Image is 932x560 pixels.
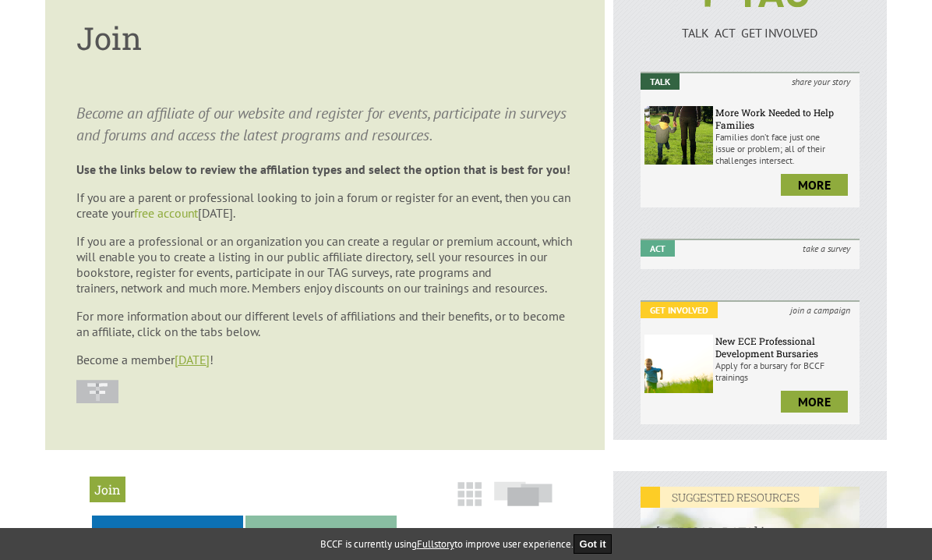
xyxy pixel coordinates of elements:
a: more [781,174,848,196]
h6: More Work Needed to Help Families [715,106,856,131]
button: Got it [574,534,613,554]
h6: [MEDICAL_DATA] is wrong: what can I do? [641,508,860,556]
i: take a survey [793,240,860,257]
p: Become an affiliate of our website and register for events, participate in surveys and forums and... [76,102,574,146]
a: TALK ACT GET INVOLVED [641,9,860,41]
em: Act [641,240,675,257]
p: Become a member ! [76,352,574,367]
a: Grid View [453,489,486,514]
em: Talk [641,73,680,90]
a: Fullstory [417,537,454,551]
i: join a campaign [781,302,860,318]
a: Slide View [489,489,557,514]
h1: Join [76,17,574,58]
h2: Join [90,477,125,502]
em: Get Involved [641,302,718,318]
img: grid-icon.png [457,482,482,506]
em: SUGGESTED RESOURCES [641,487,819,508]
strong: Use the links below to review the affilation types and select the option that is best for you! [76,161,570,177]
span: If you are a professional or an organization you can create a regular or premium account, which w... [76,233,572,296]
p: TALK ACT GET INVOLVED [641,25,860,41]
a: free account [134,205,198,221]
h6: New ECE Professional Development Bursaries [715,335,856,360]
img: slide-icon.png [494,481,552,506]
a: [DATE] [175,352,210,367]
p: Apply for a bursary for BCCF trainings [715,360,856,383]
p: For more information about our different levels of affiliations and their benefits, or to become ... [76,308,574,339]
i: share your story [782,73,860,90]
a: more [781,391,848,413]
p: Families don’t face just one issue or problem; all of their challenges intersect. [715,131,856,166]
p: If you are a parent or professional looking to join a forum or register for an event, then you ca... [76,190,574,221]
